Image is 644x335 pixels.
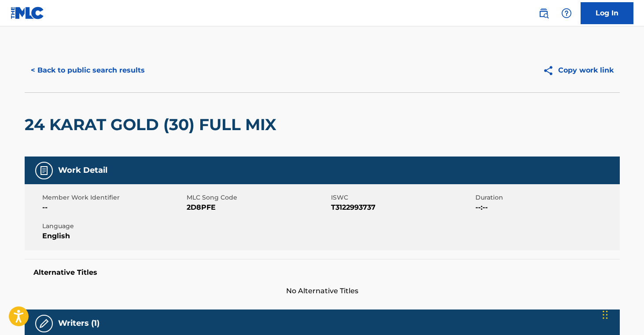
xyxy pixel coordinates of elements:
h2: 24 KARAT GOLD (30) FULL MIX [25,115,281,135]
h5: Alternative Titles [33,268,611,277]
span: T3122993737 [331,202,473,213]
img: Writers [39,318,49,329]
img: search [538,8,549,18]
div: Drag [603,302,608,328]
span: -- [42,202,184,213]
button: Copy work link [537,59,620,81]
span: Duration [475,193,618,202]
span: Language [42,222,184,231]
div: Help [558,4,575,22]
a: Log In [581,2,633,24]
img: help [561,8,572,18]
span: No Alternative Titles [25,286,620,296]
span: --:-- [475,202,618,213]
span: ISWC [331,193,473,202]
iframe: Chat Widget [600,293,644,335]
img: Work Detail [39,165,49,176]
a: Public Search [535,4,552,22]
h5: Work Detail [58,165,107,175]
span: MLC Song Code [187,193,329,202]
span: English [42,231,184,241]
img: MLC Logo [11,7,44,19]
span: 2D8PFE [187,202,329,213]
span: Member Work Identifier [42,193,184,202]
img: Copy work link [543,65,558,76]
h5: Writers (1) [58,318,99,328]
button: < Back to public search results [25,59,151,81]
